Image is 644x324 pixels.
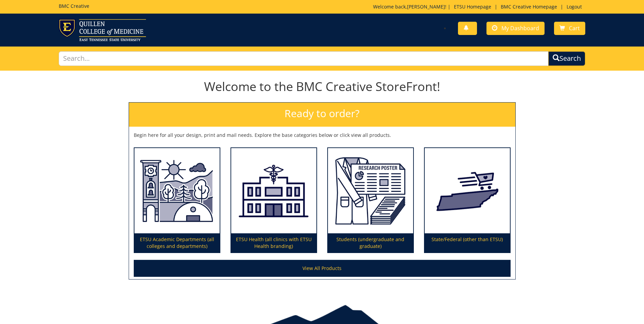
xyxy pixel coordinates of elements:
input: Search... [59,51,549,66]
h1: Welcome to the BMC Creative StoreFront! [129,80,516,93]
a: ETSU Academic Departments (all colleges and departments) [134,148,220,253]
a: Students (undergraduate and graduate) [328,148,413,253]
img: ETSU Health (all clinics with ETSU Health branding) [231,148,316,234]
p: Students (undergraduate and graduate) [328,233,413,252]
a: My Dashboard [486,22,545,35]
a: ETSU Health (all clinics with ETSU Health branding) [231,148,316,253]
img: Students (undergraduate and graduate) [328,148,413,234]
h5: BMC Creative [59,3,89,8]
a: Cart [554,22,585,35]
p: State/Federal (other than ETSU) [425,233,510,252]
button: Search [548,51,585,66]
img: State/Federal (other than ETSU) [425,148,510,234]
span: My Dashboard [501,24,539,32]
p: ETSU Health (all clinics with ETSU Health branding) [231,233,316,252]
span: Cart [569,24,580,32]
a: Logout [563,3,585,10]
a: State/Federal (other than ETSU) [425,148,510,253]
p: Begin here for all your design, print and mail needs. Explore the base categories below or click ... [134,132,511,139]
a: ETSU Homepage [450,3,495,10]
img: ETSU Academic Departments (all colleges and departments) [134,148,220,234]
a: BMC Creative Homepage [497,3,560,10]
p: ETSU Academic Departments (all colleges and departments) [134,233,220,252]
a: [PERSON_NAME] [407,3,445,10]
h2: Ready to order? [129,103,515,127]
img: ETSU logo [59,19,146,41]
p: Welcome back, ! | | | [373,3,585,10]
a: View All Products [134,260,511,277]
